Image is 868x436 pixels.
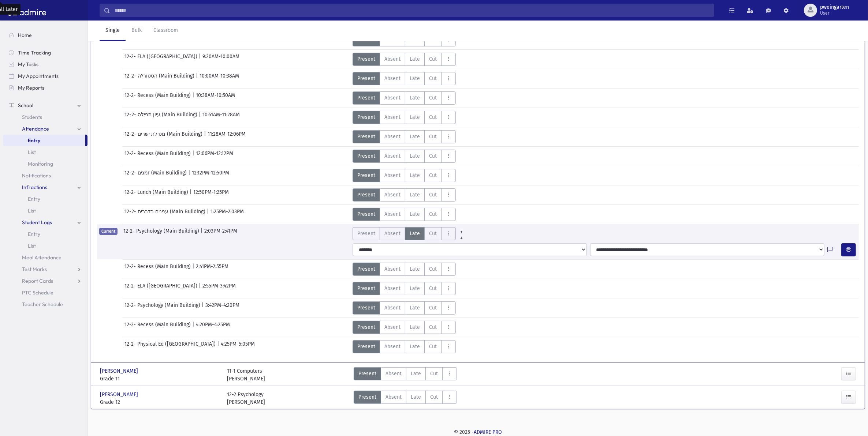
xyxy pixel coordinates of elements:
[124,169,188,182] span: 12-2- זמנים (Main Building)
[385,370,402,377] span: Absent
[22,184,47,191] span: Infractions
[28,207,36,214] span: List
[22,125,49,132] span: Attendance
[410,210,420,218] span: Late
[354,391,457,406] div: AttTypes
[22,266,47,272] span: Test Marks
[204,227,237,240] span: 2:03PM-2:41PM
[410,55,420,63] span: Late
[100,20,126,41] a: Single
[202,301,205,315] span: |
[3,146,87,158] a: List
[28,149,36,155] span: List
[429,343,437,350] span: Cut
[353,72,456,85] div: AttTypes
[202,282,236,295] span: 2:55PM-3:42PM
[199,282,202,295] span: |
[28,243,36,249] span: List
[3,111,87,123] a: Students
[202,111,240,124] span: 10:51AM-11:28AM
[410,265,420,273] span: Late
[411,370,421,377] span: Late
[123,227,201,240] span: 12-2- Psychology (Main Building)
[385,393,402,401] span: Absent
[410,285,420,292] span: Late
[3,217,87,228] a: Student Logs
[190,188,193,202] span: |
[357,230,375,237] span: Present
[410,230,420,237] span: Late
[353,130,456,143] div: AttTypes
[100,391,139,398] span: [PERSON_NAME]
[22,301,63,308] span: Teacher Schedule
[3,287,87,298] a: PTC Schedule
[357,210,375,218] span: Present
[204,130,208,143] span: |
[384,265,401,273] span: Absent
[384,133,401,140] span: Absent
[429,75,437,82] span: Cut
[357,323,375,331] span: Present
[148,20,184,41] a: Classroom
[3,158,87,170] a: Monitoring
[126,20,148,41] a: Bulk
[192,91,196,105] span: |
[429,323,437,331] span: Cut
[100,398,220,406] span: Grade 12
[3,181,87,193] a: Infractions
[429,55,437,63] span: Cut
[3,135,85,146] a: Entry
[820,10,849,16] span: User
[410,304,420,312] span: Late
[384,323,401,331] span: Absent
[429,94,437,102] span: Cut
[353,111,456,124] div: AttTypes
[196,72,200,85] span: |
[3,82,87,94] a: My Reports
[18,61,38,68] span: My Tasks
[357,55,375,63] span: Present
[18,32,32,38] span: Home
[18,84,44,91] span: My Reports
[192,150,196,163] span: |
[99,228,118,235] span: Current
[124,208,207,221] span: 12-2- ענינים בדברים (Main Building)
[110,4,714,17] input: Search
[3,170,87,181] a: Notifications
[3,240,87,252] a: List
[384,152,401,160] span: Absent
[28,137,40,144] span: Entry
[196,91,235,105] span: 10:38AM-10:50AM
[429,191,437,199] span: Cut
[3,59,87,70] a: My Tasks
[205,301,239,315] span: 3:42PM-4:20PM
[124,91,192,105] span: 12-2- Recess (Main Building)
[357,343,375,350] span: Present
[357,265,375,273] span: Present
[353,321,456,334] div: AttTypes
[353,169,456,182] div: AttTypes
[357,172,375,179] span: Present
[384,230,401,237] span: Absent
[357,285,375,292] span: Present
[357,133,375,140] span: Present
[199,53,202,66] span: |
[430,370,438,377] span: Cut
[22,254,62,261] span: Meal Attendance
[192,263,196,276] span: |
[358,370,376,377] span: Present
[100,428,856,436] div: © 2025 -
[28,196,40,202] span: Entry
[384,210,401,218] span: Absent
[22,114,42,120] span: Students
[410,133,420,140] span: Late
[211,208,244,221] span: 1:25PM-2:03PM
[384,343,401,350] span: Absent
[429,133,437,140] span: Cut
[192,169,229,182] span: 12:12PM-12:50PM
[124,188,190,202] span: 12-2- Lunch (Main Building)
[18,49,51,56] span: Time Tracking
[429,265,437,273] span: Cut
[200,72,239,85] span: 10:00AM-10:38AM
[22,278,53,284] span: Report Cards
